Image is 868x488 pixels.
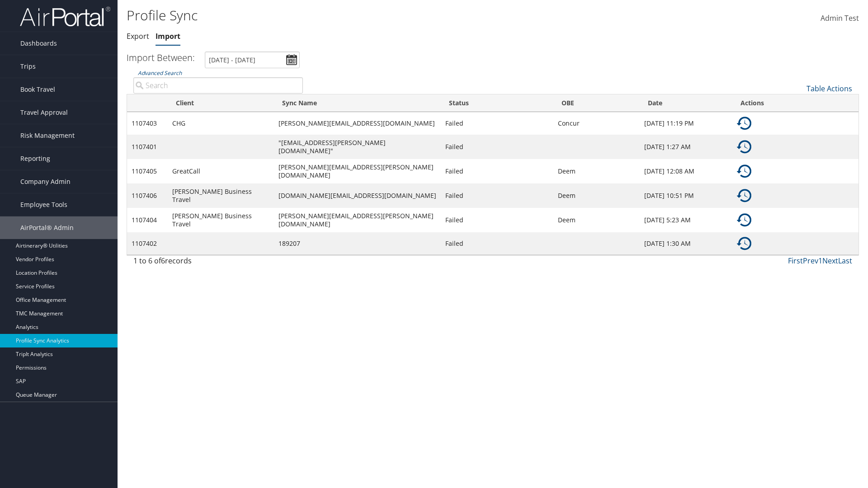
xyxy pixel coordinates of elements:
[274,208,441,232] td: [PERSON_NAME][EMAIL_ADDRESS][PERSON_NAME][DOMAIN_NAME]
[822,256,838,266] a: Next
[818,256,822,266] a: 1
[168,159,274,183] td: GreatCall
[138,69,182,77] a: Advanced Search
[156,31,180,41] a: Import
[737,188,751,203] img: ta-history.png
[553,112,640,135] td: Concur
[737,239,751,247] a: Details
[553,183,640,208] td: Deem
[20,78,55,101] span: Book Travel
[441,183,553,208] td: Failed
[441,135,553,159] td: Failed
[127,112,168,135] td: 1107403
[127,135,168,159] td: 1107401
[737,118,751,127] a: Details
[20,216,74,239] span: AirPortal® Admin
[133,255,303,271] div: 1 to 6 of records
[553,94,640,112] th: OBE: activate to sort column ascending
[737,140,751,154] img: ta-history.png
[274,183,441,208] td: [DOMAIN_NAME][EMAIL_ADDRESS][DOMAIN_NAME]
[737,213,751,227] img: ta-history.png
[20,6,110,27] img: airportal-logo.png
[838,256,852,266] a: Last
[640,232,732,255] td: [DATE] 1:30 AM
[640,183,732,208] td: [DATE] 10:51 PM
[20,32,57,55] span: Dashboards
[807,84,852,94] a: Table Actions
[274,112,441,135] td: [PERSON_NAME][EMAIL_ADDRESS][DOMAIN_NAME]
[168,112,274,135] td: CHG
[274,94,441,112] th: Sync Name: activate to sort column ascending
[127,31,149,41] a: Export
[737,191,751,199] a: Details
[20,124,75,147] span: Risk Management
[737,166,751,175] a: Details
[20,55,36,78] span: Trips
[441,232,553,255] td: Failed
[737,142,751,150] a: Details
[737,116,751,131] img: ta-history.png
[205,52,300,68] input: [DATE] - [DATE]
[640,94,732,112] th: Date: activate to sort column ascending
[788,256,803,266] a: First
[168,94,274,112] th: Client: activate to sort column ascending
[168,208,274,232] td: [PERSON_NAME] Business Travel
[133,77,303,94] input: Advanced Search
[803,256,818,266] a: Prev
[640,208,732,232] td: [DATE] 5:23 AM
[737,236,751,251] img: ta-history.png
[553,208,640,232] td: Deem
[821,5,859,33] a: Admin Test
[20,147,50,170] span: Reporting
[553,159,640,183] td: Deem
[441,94,553,112] th: Status: activate to sort column descending
[441,208,553,232] td: Failed
[127,183,168,208] td: 1107406
[640,112,732,135] td: [DATE] 11:19 PM
[20,193,67,216] span: Employee Tools
[441,159,553,183] td: Failed
[737,215,751,224] a: Details
[127,232,168,255] td: 1107402
[274,232,441,255] td: 189207
[127,208,168,232] td: 1107404
[168,183,274,208] td: [PERSON_NAME] Business Travel
[20,101,68,124] span: Travel Approval
[441,112,553,135] td: Failed
[640,135,732,159] td: [DATE] 1:27 AM
[821,13,859,23] span: Admin Test
[127,6,615,25] h1: Profile Sync
[127,159,168,183] td: 1107405
[127,52,195,64] h3: Import Between:
[640,159,732,183] td: [DATE] 12:08 AM
[161,256,165,266] span: 6
[274,159,441,183] td: [PERSON_NAME][EMAIL_ADDRESS][PERSON_NAME][DOMAIN_NAME]
[20,170,71,193] span: Company Admin
[732,94,859,112] th: Actions
[274,135,441,159] td: "[EMAIL_ADDRESS][PERSON_NAME][DOMAIN_NAME]"
[737,164,751,178] img: ta-history.png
